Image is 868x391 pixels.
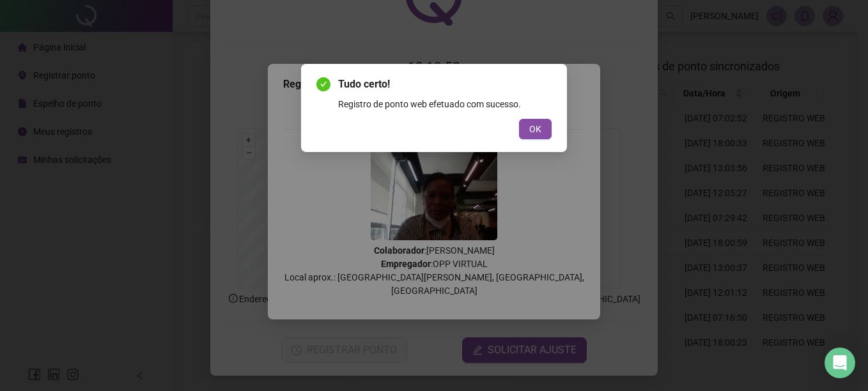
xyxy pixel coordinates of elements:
div: Open Intercom Messenger [825,348,855,378]
span: OK [529,122,541,136]
button: OK [519,119,552,139]
span: check-circle [316,77,330,91]
span: Tudo certo! [338,77,552,92]
div: Registro de ponto web efetuado com sucesso. [338,97,552,111]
